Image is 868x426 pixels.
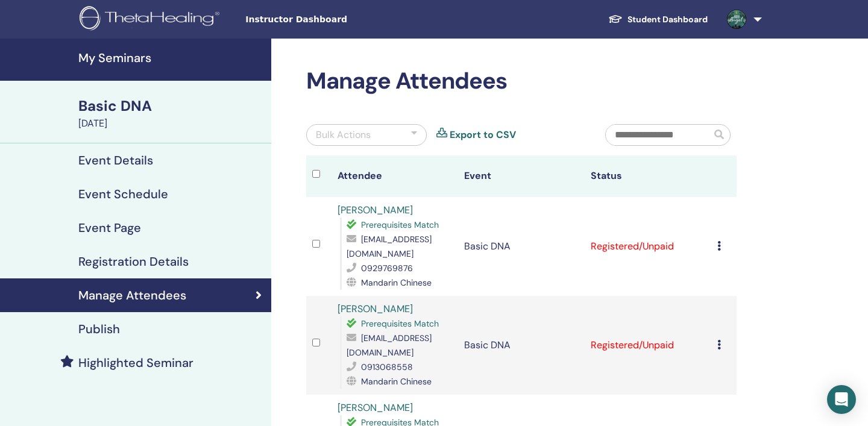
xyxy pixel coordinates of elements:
[458,197,585,296] td: Basic DNA
[338,401,413,414] a: [PERSON_NAME]
[338,302,413,315] a: [PERSON_NAME]
[458,155,585,197] th: Event
[361,318,439,329] span: Prerequisites Match
[80,6,224,33] img: logo.png
[338,204,413,216] a: [PERSON_NAME]
[78,322,120,336] h4: Publish
[306,67,737,95] h2: Manage Attendees
[78,254,189,269] h4: Registration Details
[78,356,193,370] h4: Highlighted Seminar
[71,96,271,131] a: Basic DNA[DATE]
[361,362,413,372] span: 0913068558
[78,288,186,302] h4: Manage Attendees
[332,155,458,197] th: Attendee
[78,116,264,131] div: [DATE]
[361,376,432,387] span: Mandarin Chinese
[608,14,623,24] img: graduation-cap-white.svg
[599,8,717,31] a: Student Dashboard
[245,13,426,26] span: Instructor Dashboard
[450,128,516,142] a: Export to CSV
[78,51,264,65] h4: My Seminars
[78,187,168,201] h4: Event Schedule
[78,153,153,168] h4: Event Details
[361,277,432,288] span: Mandarin Chinese
[347,333,432,358] span: [EMAIL_ADDRESS][DOMAIN_NAME]
[347,234,432,259] span: [EMAIL_ADDRESS][DOMAIN_NAME]
[361,263,413,274] span: 0929769876
[78,96,264,116] div: Basic DNA
[727,10,746,29] img: default.jpg
[361,219,439,230] span: Prerequisites Match
[316,128,371,142] div: Bulk Actions
[585,155,711,197] th: Status
[458,296,585,395] td: Basic DNA
[78,221,141,235] h4: Event Page
[827,385,856,414] div: Open Intercom Messenger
